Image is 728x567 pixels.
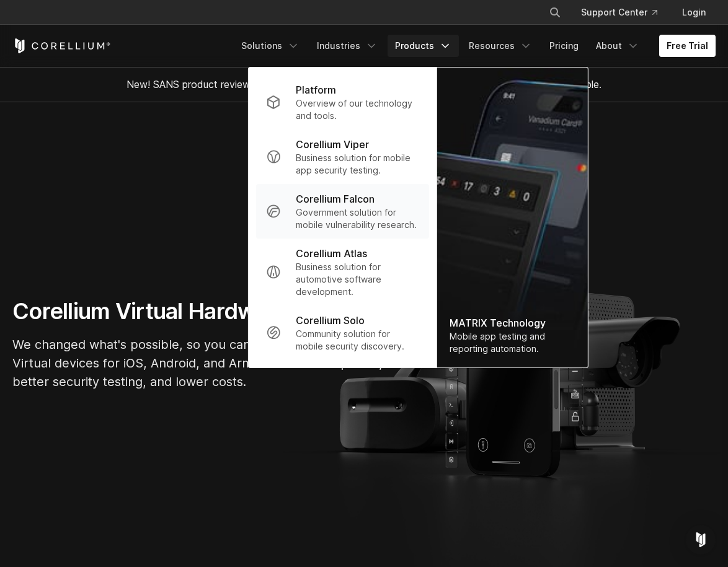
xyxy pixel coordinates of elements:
[296,152,419,177] p: Business solution for mobile app security testing.
[437,68,588,367] img: Matrix_WebNav_1x
[256,239,429,305] a: Corellium Atlas Business solution for automotive software development.
[659,35,716,57] a: Free Trial
[437,68,588,367] a: MATRIX Technology Mobile app testing and reporting automation.
[256,184,429,239] a: Corellium Falcon Government solution for mobile vulnerability research.
[588,35,647,57] a: About
[544,1,566,24] button: Search
[296,313,365,328] p: Corellium Solo
[256,305,429,360] a: Corellium Solo Community solution for mobile security discovery.
[309,35,385,57] a: Industries
[296,97,419,122] p: Overview of our technology and tools.
[450,315,575,330] div: MATRIX Technology
[686,525,716,555] div: Open Intercom Messenger
[571,1,667,24] a: Support Center
[296,328,419,353] p: Community solution for mobile security discovery.
[256,130,429,184] a: Corellium Viper Business solution for mobile app security testing.
[12,297,384,325] h1: Corellium Virtual Hardware
[296,191,375,206] p: Corellium Falcon
[461,35,539,57] a: Resources
[450,330,575,355] div: Mobile app testing and reporting automation.
[12,335,384,391] p: We changed what's possible, so you can build what's next. Virtual devices for iOS, Android, and A...
[672,1,716,24] a: Login
[234,35,716,57] div: Navigation Menu
[296,137,369,152] p: Corellium Viper
[296,82,336,97] p: Platform
[296,261,419,298] p: Business solution for automotive software development.
[296,246,367,261] p: Corellium Atlas
[296,206,419,231] p: Government solution for mobile vulnerability research.
[534,1,716,24] div: Navigation Menu
[542,35,586,57] a: Pricing
[12,38,111,53] a: Corellium Home
[256,75,429,130] a: Platform Overview of our technology and tools.
[127,78,601,90] span: New! SANS product review now available.
[388,35,459,57] a: Products
[234,35,307,57] a: Solutions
